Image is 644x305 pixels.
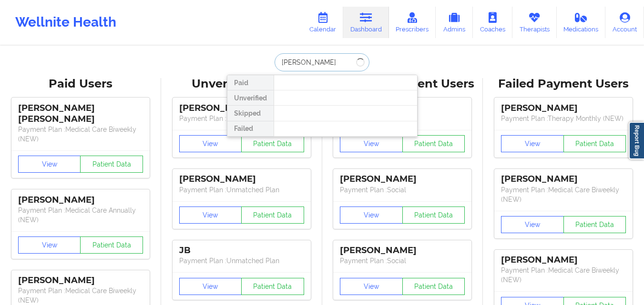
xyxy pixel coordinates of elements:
[179,174,304,185] div: [PERSON_NAME]
[402,135,465,152] button: Patient Data
[18,236,81,254] button: View
[18,275,143,286] div: [PERSON_NAME]
[340,245,465,256] div: [PERSON_NAME]
[340,278,403,295] button: View
[501,185,626,204] p: Payment Plan : Medical Care Biweekly (NEW)
[605,7,644,38] a: Account
[80,156,143,173] button: Patient Data
[563,135,626,152] button: Patient Data
[179,207,242,224] button: View
[501,266,626,285] p: Payment Plan : Medical Care Biweekly (NEW)
[512,7,557,38] a: Therapists
[179,103,304,114] div: [PERSON_NAME]
[436,7,473,38] a: Admins
[343,7,389,38] a: Dashboard
[501,255,626,266] div: [PERSON_NAME]
[227,90,274,106] div: Unverified
[340,185,465,195] p: Payment Plan : Social
[18,125,143,144] p: Payment Plan : Medical Care Biweekly (NEW)
[179,185,304,195] p: Payment Plan : Unmatched Plan
[473,7,512,38] a: Coaches
[389,7,436,38] a: Prescribers
[490,77,637,91] div: Failed Payment Users
[402,207,465,224] button: Patient Data
[80,236,143,254] button: Patient Data
[7,77,154,91] div: Paid Users
[227,121,274,137] div: Failed
[179,256,304,266] p: Payment Plan : Unmatched Plan
[629,122,644,159] a: Report Bug
[18,156,81,173] button: View
[179,114,304,123] p: Payment Plan : Unmatched Plan
[18,286,143,305] p: Payment Plan : Medical Care Biweekly (NEW)
[241,135,304,152] button: Patient Data
[563,216,626,233] button: Patient Data
[501,103,626,114] div: [PERSON_NAME]
[501,216,564,233] button: View
[501,114,626,123] p: Payment Plan : Therapy Monthly (NEW)
[241,207,304,224] button: Patient Data
[340,256,465,266] p: Payment Plan : Social
[227,106,274,121] div: Skipped
[168,77,316,91] div: Unverified Users
[179,135,242,152] button: View
[18,103,143,125] div: [PERSON_NAME] [PERSON_NAME]
[340,207,403,224] button: View
[501,135,564,152] button: View
[402,278,465,295] button: Patient Data
[179,278,242,295] button: View
[227,75,274,90] div: Paid
[18,206,143,225] p: Payment Plan : Medical Care Annually (NEW)
[340,135,403,152] button: View
[557,7,606,38] a: Medications
[241,278,304,295] button: Patient Data
[340,174,465,185] div: [PERSON_NAME]
[302,7,343,38] a: Calendar
[179,245,304,256] div: JB
[501,174,626,185] div: [PERSON_NAME]
[18,195,143,206] div: [PERSON_NAME]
